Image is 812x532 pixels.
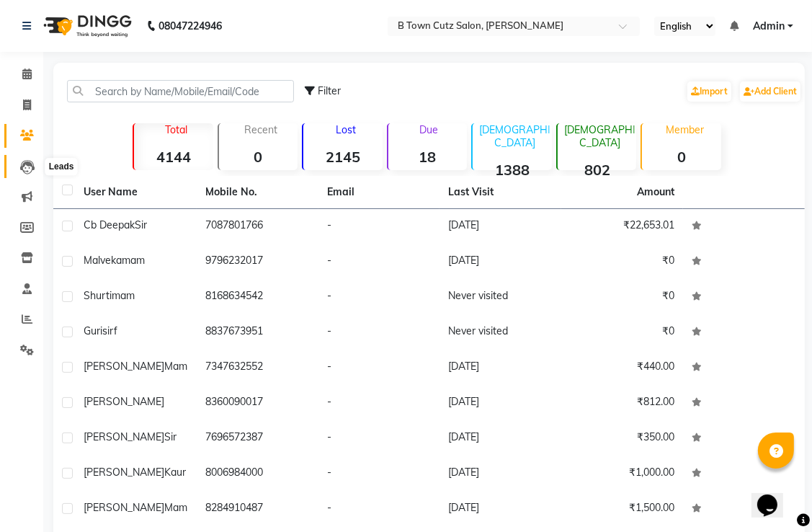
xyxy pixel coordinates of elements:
span: Filter [318,84,341,97]
td: - [318,492,440,527]
strong: 1388 [473,161,552,179]
td: ₹22,653.01 [561,209,683,244]
span: Admin [753,19,785,34]
a: Add Client [740,81,800,102]
iframe: chat widget [751,474,798,518]
span: shurti [84,289,112,302]
td: - [318,456,440,492]
td: Never visited [440,280,561,315]
td: - [318,244,440,280]
p: Recent [225,123,298,136]
td: ₹812.00 [561,386,683,421]
td: [DATE] [440,209,561,244]
span: [PERSON_NAME] [84,360,164,373]
th: Last Visit [440,176,561,209]
span: mam [122,254,145,267]
span: [PERSON_NAME] [84,466,164,479]
p: [DEMOGRAPHIC_DATA] [563,123,637,149]
p: Due [391,123,468,136]
b: 08047224946 [159,6,222,46]
td: ₹0 [561,244,683,280]
td: ₹440.00 [561,350,683,386]
strong: 2145 [303,148,383,166]
span: Malveka [84,254,122,267]
span: [PERSON_NAME] [84,395,164,408]
span: [PERSON_NAME] [84,430,164,443]
td: 9796232017 [197,244,318,280]
strong: 4144 [134,148,213,166]
td: ₹0 [561,280,683,315]
strong: 0 [219,148,298,166]
td: 7347632552 [197,350,318,386]
strong: 802 [558,161,637,179]
td: - [318,386,440,421]
td: ₹350.00 [561,421,683,456]
td: Never visited [440,315,561,350]
p: Total [140,123,213,136]
strong: 0 [642,148,721,166]
td: - [318,209,440,244]
td: 8168634542 [197,280,318,315]
span: mam [164,501,187,514]
span: guri [84,324,102,337]
td: ₹1,500.00 [561,492,683,527]
span: mam [112,289,135,302]
td: [DATE] [440,244,561,280]
a: Import [687,81,731,102]
span: [PERSON_NAME] [84,501,164,514]
td: 8360090017 [197,386,318,421]
img: logo [37,6,135,46]
td: - [318,315,440,350]
p: Member [648,123,721,136]
td: [DATE] [440,421,561,456]
td: - [318,350,440,386]
th: Amount [628,176,683,208]
td: ₹1,000.00 [561,456,683,492]
strong: 18 [388,148,468,166]
p: Lost [309,123,383,136]
span: mam [164,360,187,373]
span: Sir [135,218,147,231]
th: User Name [75,176,197,209]
span: Cb Deepak [84,218,135,231]
td: - [318,421,440,456]
td: - [318,280,440,315]
td: 8284910487 [197,492,318,527]
span: sirf [102,324,117,337]
p: [DEMOGRAPHIC_DATA] [478,123,552,149]
div: Leads [45,159,78,176]
td: 7087801766 [197,209,318,244]
th: Email [318,176,440,209]
span: kaur [164,466,186,479]
td: 7696572387 [197,421,318,456]
td: 8006984000 [197,456,318,492]
th: Mobile No. [197,176,318,209]
td: 8837673951 [197,315,318,350]
td: [DATE] [440,386,561,421]
td: [DATE] [440,492,561,527]
td: [DATE] [440,350,561,386]
span: sir [164,430,177,443]
td: [DATE] [440,456,561,492]
td: ₹0 [561,315,683,350]
input: Search by Name/Mobile/Email/Code [67,80,294,102]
